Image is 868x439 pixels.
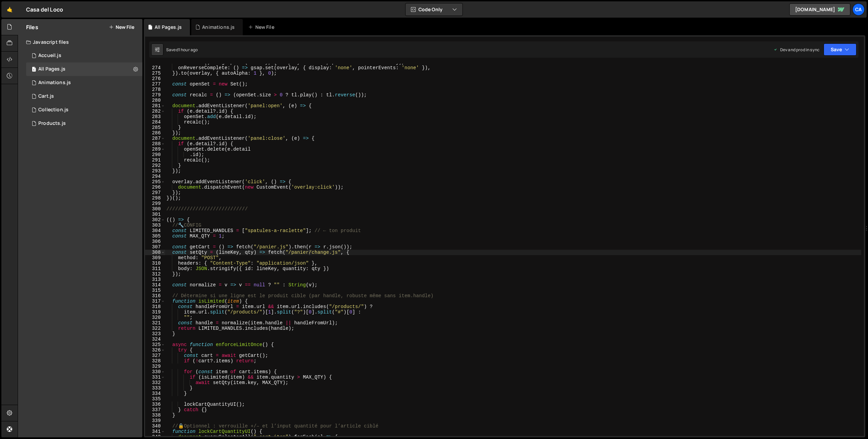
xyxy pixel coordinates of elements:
div: 276 [145,76,165,81]
div: Javascript files [18,35,142,49]
div: Animations.js [202,24,235,31]
div: 305 [145,233,165,239]
div: 316 [145,293,165,299]
div: All Pages.js [155,24,182,31]
div: 291 [145,157,165,163]
div: 317 [145,299,165,304]
div: 281 [145,103,165,109]
button: Save [824,43,856,56]
div: 321 [145,320,165,326]
div: 277 [145,81,165,87]
div: 16791/46302.js [26,117,142,130]
div: 282 [145,109,165,114]
button: Code Only [406,3,462,16]
div: 340 [145,423,165,429]
div: 341 [145,429,165,434]
div: Cart.js [38,93,54,99]
div: 297 [145,190,165,195]
div: 318 [145,304,165,309]
a: [DOMAIN_NAME] [789,3,850,16]
div: 339 [145,418,165,423]
div: 331 [145,375,165,380]
div: 289 [145,147,165,152]
div: 311 [145,266,165,271]
div: 315 [145,288,165,293]
div: 320 [145,315,165,320]
div: 328 [145,358,165,364]
span: 1 [32,67,36,73]
div: 287 [145,136,165,141]
div: 336 [145,402,165,407]
div: 283 [145,114,165,119]
div: 284 [145,119,165,125]
div: Products.js [38,120,66,127]
div: 288 [145,141,165,147]
div: 1 hour ago [178,47,198,53]
div: 330 [145,369,165,375]
div: 16791/45941.js [26,49,142,62]
div: 319 [145,309,165,315]
div: 307 [145,244,165,250]
div: 278 [145,87,165,92]
div: 299 [145,201,165,206]
div: 329 [145,364,165,369]
div: 322 [145,326,165,331]
div: 338 [145,413,165,418]
div: 286 [145,130,165,136]
div: Accueil.js [38,53,61,59]
div: All Pages.js [38,66,65,72]
div: 302 [145,217,165,223]
div: 279 [145,92,165,98]
div: 296 [145,185,165,190]
div: 16791/46000.js [26,76,142,90]
div: 308 [145,250,165,255]
div: 323 [145,331,165,337]
div: 332 [145,380,165,385]
h2: Files [26,23,38,31]
a: Ca [852,3,865,16]
div: 285 [145,125,165,130]
div: Dev and prod in sync [773,47,820,53]
div: 294 [145,174,165,179]
div: 310 [145,261,165,266]
div: 292 [145,163,165,168]
div: 337 [145,407,165,413]
div: 314 [145,282,165,288]
div: 333 [145,385,165,391]
a: 🤙 [1,1,18,18]
div: 301 [145,212,165,217]
div: Saved [166,47,198,53]
div: 335 [145,396,165,402]
button: New File [109,24,134,30]
div: 313 [145,277,165,282]
div: 295 [145,179,165,185]
div: 16791/46116.js [26,103,142,117]
div: 325 [145,342,165,347]
div: 280 [145,98,165,103]
div: 326 [145,347,165,353]
div: 309 [145,255,165,261]
div: 290 [145,152,165,157]
div: New File [248,24,277,31]
div: 303 [145,223,165,228]
div: 312 [145,271,165,277]
div: 327 [145,353,165,358]
div: 298 [145,195,165,201]
div: Collection.js [38,107,68,113]
div: 274 [145,65,165,71]
div: 306 [145,239,165,244]
div: 304 [145,228,165,233]
div: Animations.js [38,80,71,86]
div: Casa del Loco [26,5,63,14]
div: 324 [145,337,165,342]
div: 16791/45882.js [26,62,142,76]
div: 334 [145,391,165,396]
div: 293 [145,168,165,174]
div: 300 [145,206,165,212]
div: 16791/46588.js [26,90,142,103]
div: 275 [145,71,165,76]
